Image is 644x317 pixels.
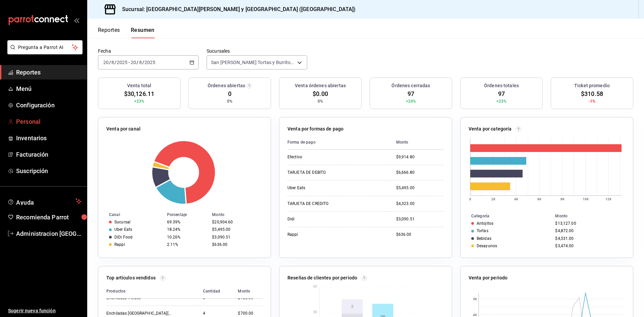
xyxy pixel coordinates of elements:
[103,60,109,65] input: --
[477,228,488,233] div: Tortas
[114,242,125,247] div: Rappi
[167,242,207,247] div: 2.11%
[106,125,141,133] p: Venta por canal
[16,197,73,205] span: Ayuda
[552,212,633,220] th: Monto
[287,201,355,207] div: TARJETA DE CREDITO
[142,60,144,65] span: /
[124,89,154,98] span: $30,126.11
[16,134,82,143] span: Inventarios
[238,311,263,316] div: $700.00
[114,227,132,232] div: Uber Eats
[98,27,155,38] div: navigation tabs
[555,228,622,233] div: $4,872.00
[16,117,82,126] span: Personal
[16,150,82,159] span: Facturación
[144,60,156,65] input: ----
[111,60,114,65] input: --
[555,236,622,241] div: $4,531.00
[287,185,355,191] div: Uber Eats
[7,40,83,54] button: Pregunta a Parrot AI
[287,170,355,175] div: TARJETA DE DEBITO
[396,185,444,191] div: $5,495.00
[555,221,622,226] div: $13,127.00
[134,98,145,104] span: +23%
[203,311,227,316] div: 4
[98,49,199,53] label: Fecha
[106,284,198,299] th: Productos
[98,211,164,218] th: Canal
[117,5,356,13] h3: Sucursal: [GEOGRAPHIC_DATA][PERSON_NAME] y [GEOGRAPHIC_DATA] ([GEOGRAPHIC_DATA])
[408,89,414,98] span: 97
[116,60,128,65] input: ----
[167,227,207,232] div: 18.24%
[16,166,82,175] span: Suscripción
[16,229,82,238] span: Administracion [GEOGRAPHIC_DATA][PERSON_NAME]
[137,60,139,65] span: /
[114,235,132,240] div: DiDi Food
[287,154,355,160] div: Efectivo
[109,60,111,65] span: /
[605,197,612,201] text: 12K
[128,60,130,65] span: -
[287,125,343,133] p: Venta por formas de pago
[167,235,207,240] div: 10.26%
[212,235,260,240] div: $3,090.51
[16,101,82,110] span: Configuración
[208,82,245,89] h3: Órdenes abiertas
[477,236,491,241] div: Bebidas
[139,60,142,65] input: --
[227,98,232,104] span: 0%
[555,244,622,248] div: $3,474.00
[207,49,307,53] label: Sucursales
[18,44,72,51] span: Pregunta a Parrot AI
[209,211,271,218] th: Monto
[406,98,416,104] span: +24%
[469,197,471,201] text: 0
[287,232,355,237] div: Rappi
[574,82,610,89] h3: Ticket promedio
[514,197,519,201] text: 4K
[8,307,82,314] span: Sugerir nueva función
[287,216,355,222] div: Didi
[131,27,155,38] button: Resumen
[391,82,430,89] h3: Órdenes cerradas
[396,201,444,207] div: $4,323.00
[98,27,120,38] button: Reportes
[287,274,357,281] p: Reseñas de clientes por periodo
[295,82,346,89] h3: Venta órdenes abiertas
[498,89,505,98] span: 97
[477,221,493,226] div: Antojitos
[396,216,444,222] div: $3,090.51
[396,170,444,175] div: $6,666.80
[461,212,552,220] th: Categoría
[16,68,82,77] span: Reportes
[496,98,507,104] span: +23%
[198,284,233,299] th: Cantidad
[396,154,444,160] div: $9,914.80
[537,197,542,201] text: 6K
[560,197,565,201] text: 8K
[16,213,82,222] span: Recomienda Parrot
[74,17,79,23] button: open_drawer_menu
[127,82,151,89] h3: Venta total
[228,89,231,98] span: 0
[232,284,263,299] th: Monto
[469,125,512,133] p: Venta por categoría
[114,220,130,224] div: Sucursal
[391,135,444,150] th: Monto
[130,60,137,65] input: --
[212,220,260,224] div: $20,904.60
[167,220,207,224] div: 69.39%
[396,232,444,237] div: $636.00
[318,98,323,104] span: 0%
[212,227,260,232] div: $5,495.00
[473,313,477,317] text: 4K
[106,311,173,316] div: Enchiladas [GEOGRAPHIC_DATA][PERSON_NAME]
[581,89,603,98] span: $310.58
[589,98,595,104] span: -1%
[583,197,589,201] text: 10K
[114,60,116,65] span: /
[164,211,209,218] th: Porcentaje
[484,82,519,89] h3: Órdenes totales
